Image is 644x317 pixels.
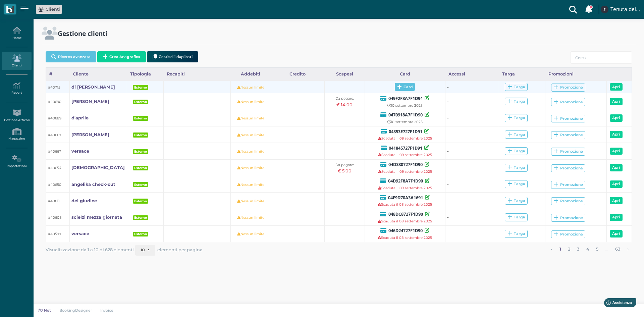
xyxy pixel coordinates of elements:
div: Targa [507,215,525,220]
small: #40669 [48,133,61,137]
button: Crea Anagrafica [97,51,146,62]
b: d'aprile [71,115,89,120]
div: Promozione [554,182,583,187]
b: [PERSON_NAME] [71,132,109,137]
b: del giudice [71,198,97,203]
span: Assistenza [20,5,44,10]
a: alla pagina 63 [613,245,623,254]
small: Scaduta il 09 settembre 2025 [378,169,432,174]
a: Apri [610,83,623,91]
div: # [46,68,69,81]
div: Credito [271,68,324,81]
button: Ricerca avanzata [46,51,96,62]
iframe: Help widget launcher [596,296,638,311]
a: del giudice [71,198,97,204]
a: Home [2,24,31,43]
div: € 5,00 [326,168,363,174]
a: Clienti [38,6,60,12]
div: Tipologia [127,68,163,81]
div: Addebiti [230,68,271,81]
small: Scaduta il 08 settembre 2025 [378,235,432,240]
div: Targa [507,85,525,90]
small: #40715 [48,85,60,90]
b: [DEMOGRAPHIC_DATA] [71,165,125,170]
b: Esterno [134,199,147,203]
b: Esterno [134,150,147,153]
b: angelika check-out [71,182,115,187]
small: #40650 [48,182,61,187]
td: - [445,126,499,143]
button: 10 [135,245,155,256]
a: alla pagina 4 [584,245,591,254]
a: ... Tenuta del Barco [600,1,640,17]
div: Targa [507,198,525,203]
b: 04D92F8A7F1D90 [388,178,423,184]
a: alla pagina 2 [566,245,573,254]
a: Magazzino [2,125,31,144]
a: versace [71,230,89,237]
a: [DEMOGRAPHIC_DATA] [71,164,125,171]
div: Promozione [554,232,583,237]
a: alla pagina 3 [575,245,582,254]
a: d'aprile [71,115,89,121]
b: 048DC8727F1D90 [388,211,423,217]
div: Targa [499,68,545,81]
a: angelika check-out [71,181,115,188]
div: Targa [507,149,525,154]
b: Esterno [134,133,147,137]
small: Nessun limite [237,232,264,236]
a: Impostazioni [2,152,31,171]
small: Nessun limite [237,116,264,120]
small: Nessun limite [237,199,264,203]
b: 0470918A7F1D90 [388,112,423,118]
b: 04353E727F1D91 [389,128,422,135]
div: Accessi [445,68,499,81]
small: Nessun limite [237,85,264,90]
small: Scaduta il 09 settembre 2025 [378,153,432,157]
small: #40608 [48,215,62,220]
div: Recapiti [163,68,230,81]
a: alla pagina 5 [594,245,601,254]
a: pagina precedente [549,245,555,254]
small: Nessun limite [237,149,264,154]
td: - [445,209,499,225]
b: versace [71,149,89,154]
small: Da pagare: [335,96,354,101]
a: versace [71,148,89,154]
h4: Tenuta del Barco [610,7,640,12]
input: Cerca [571,51,632,64]
b: Esterno [134,183,147,187]
a: [PERSON_NAME] [71,131,109,138]
a: Apri [610,148,623,155]
a: Gestione Articoli [2,106,31,125]
small: Scaduta il 08 settembre 2025 [378,219,432,223]
small: Nessun limite [237,215,264,220]
b: 049F2F8A7F1D94 [388,95,423,101]
a: Apri [610,230,623,237]
a: alla pagina 1 [557,245,563,254]
div: Targa [507,231,525,236]
a: Apri [610,180,623,188]
div: Promozione [554,116,583,121]
img: logo [6,6,14,13]
small: Nessun limite [237,133,264,137]
button: Gestisci i duplicati [147,51,198,62]
div: Promozione [554,199,583,204]
small: 10 settembre 2025 [387,120,423,124]
div: Sospesi [324,68,365,81]
a: Report [2,79,31,98]
a: pagina successiva [625,245,631,254]
a: Apri [610,164,623,171]
td: - [445,225,499,242]
a: scielzi mezza giornata [71,214,122,220]
b: 041845727F1D91 [389,145,422,151]
small: Da pagare: [335,163,354,167]
h2: Gestione clienti [58,30,107,37]
a: Apri [610,197,623,204]
b: Esterno [134,216,147,219]
td: - [445,176,499,192]
a: di [PERSON_NAME] [71,84,115,90]
b: Esterno [134,100,147,104]
b: Esterno [134,86,147,89]
b: [PERSON_NAME] [71,99,109,104]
